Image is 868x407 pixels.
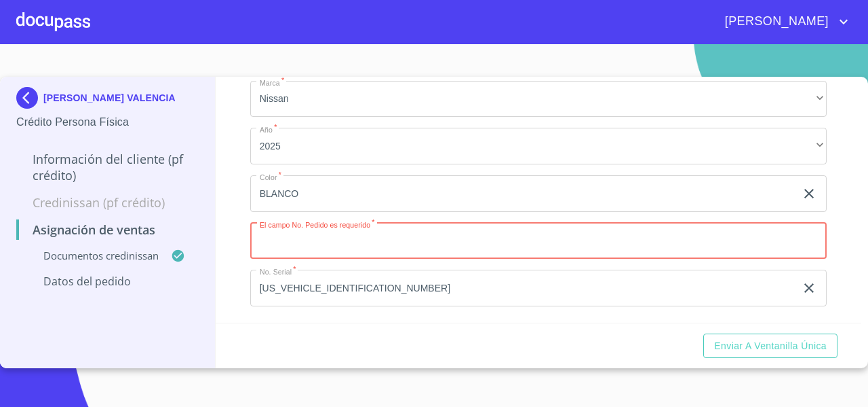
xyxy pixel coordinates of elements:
button: clear input [801,280,817,296]
p: Datos del pedido [16,274,199,289]
div: Nissan [250,81,827,118]
span: Enviar a Ventanilla única [714,338,827,355]
p: [PERSON_NAME] VALENCIA [43,92,176,103]
button: clear input [801,185,817,202]
div: 2025 [250,128,827,164]
button: account of current user [715,11,852,33]
p: Documentos CrediNissan [16,249,171,262]
p: Credinissan (PF crédito) [16,194,199,211]
button: Enviar a Ventanilla única [703,334,837,359]
img: Docupass spot blue [16,87,43,109]
p: Información del cliente (PF crédito) [16,151,199,183]
p: Asignación de Ventas [16,222,199,238]
span: [PERSON_NAME] [715,11,835,33]
div: [PERSON_NAME] VALENCIA [16,87,199,114]
p: Crédito Persona Física [16,114,199,130]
